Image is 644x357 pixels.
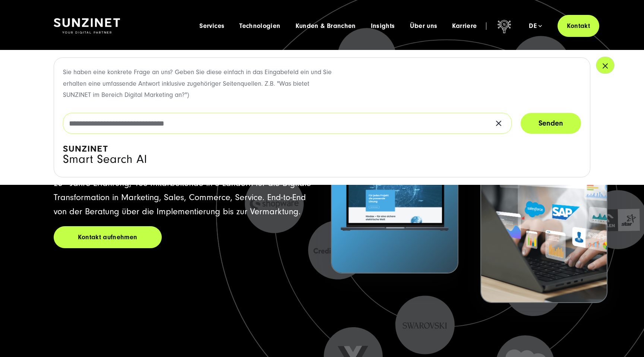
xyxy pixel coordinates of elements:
[239,22,280,30] a: Technologien
[332,118,457,273] img: Letztes Projekt von Niedax. Ein Laptop auf dem die Niedax Website geöffnet ist, auf blauem Hinter...
[529,22,542,30] div: de
[371,22,395,30] a: Insights
[54,226,162,248] a: Kontakt aufnehmen
[521,113,581,134] button: Senden
[199,22,224,30] a: Services
[63,67,333,101] p: Sie haben eine konkrete Frage an uns? Geben Sie diese einfach in das Eingabefeld ein und Sie erha...
[481,148,607,302] img: BOSCH - Kundeprojekt - Digital Transformation Agentur SUNZINET
[480,104,607,303] button: Bosch Digital:Effiziente Prozesse für höhere Umsätze BOSCH - Kundeprojekt - Digital Transformatio...
[54,18,120,34] img: SUNZINET Full Service Digital Agentur
[558,15,599,37] a: Kontakt
[452,22,477,30] a: Karriere
[410,22,438,30] a: Über uns
[54,176,313,219] p: 25+ Jahre Erfahrung, 160 Mitarbeitende in 3 Ländern für die Digitale Transformation in Marketing,...
[296,22,356,30] a: Kunden & Branchen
